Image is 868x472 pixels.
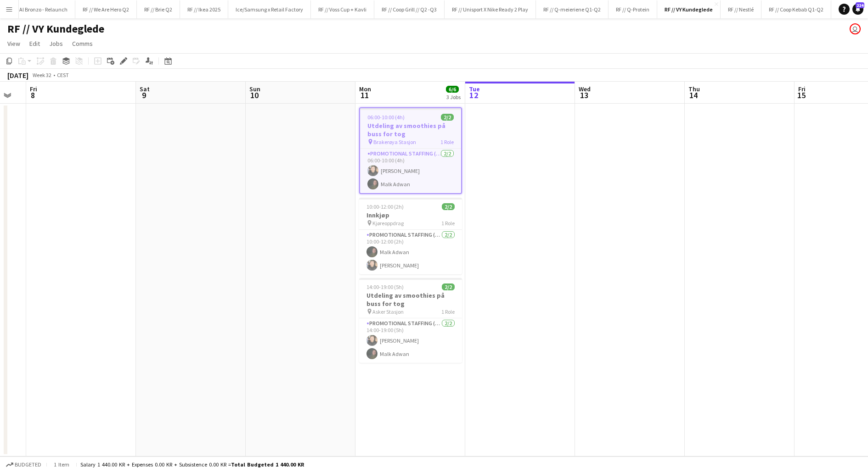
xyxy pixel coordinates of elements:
button: RF // Coop Grill // Q2 -Q3 [374,0,445,18]
span: Edit [29,39,40,48]
span: 1 Role [441,220,455,227]
span: Fri [798,85,806,93]
span: 14:00-19:00 (5h) [366,283,404,290]
span: Kjøreoppdrag [372,220,404,227]
app-card-role: Promotional Staffing (Sampling Staff)2/206:00-10:00 (4h)[PERSON_NAME]Malk Adwan [360,149,461,193]
button: RF // Voss Cup + Kavli [311,0,374,18]
span: 6/6 [446,86,459,93]
h1: RF // VY Kundeglede [7,22,104,36]
button: Ice/Samsung x Retail Factory [228,0,311,18]
span: 2/2 [442,283,455,290]
span: 06:00-10:00 (4h) [367,114,405,121]
span: Thu [688,85,700,93]
button: RF // Brie Q2 [137,0,180,18]
span: Jobs [49,39,63,48]
span: 10 [248,90,260,100]
span: 1 Role [441,308,455,315]
button: RF // Ikea 2025 [180,0,228,18]
span: 2/2 [442,203,455,210]
button: RF // Q-Protein [609,0,657,18]
span: 11 [358,90,371,100]
div: Salary 1 440.00 KR + Expenses 0.00 KR + Subsistence 0.00 KR = [80,461,304,468]
span: Fri [30,85,37,93]
span: 8 [28,90,37,100]
a: Edit [26,38,44,50]
span: Week 32 [30,72,53,78]
span: 13 [577,90,591,100]
button: RF // We Are Hero Q2 [75,0,137,18]
div: [DATE] [7,71,28,80]
a: Jobs [45,38,67,50]
span: Sat [140,85,150,93]
h3: Utdeling av smoothies på buss for tog [360,122,461,138]
div: CEST [57,72,69,78]
a: View [4,38,24,50]
span: 15 [797,90,806,100]
button: RF // Coop Kebab Q1-Q2 [761,0,831,18]
a: 224 [852,4,863,15]
span: Comms [72,39,93,48]
button: RF // Nestlé [721,0,761,18]
span: 2/2 [441,114,454,121]
span: 10:00-12:00 (2h) [366,203,404,210]
span: 14 [687,90,700,100]
span: View [7,39,20,48]
span: Wed [579,85,591,93]
button: RF // Unisport X Nike Ready 2 Play [445,0,536,18]
span: 1 Role [440,139,454,145]
app-card-role: Promotional Staffing (Sampling Staff)2/210:00-12:00 (2h)Malk Adwan[PERSON_NAME] [359,230,462,274]
app-card-role: Promotional Staffing (Sampling Staff)2/214:00-19:00 (5h)[PERSON_NAME]Malk Adwan [359,318,462,363]
span: Mon [359,85,371,93]
span: Asker Stasjon [372,308,404,315]
app-user-avatar: Alexander Skeppland Hole [850,23,861,34]
button: RF // Q-meieriene Q1-Q2 [536,0,609,18]
span: Tue [469,85,480,93]
div: 3 Jobs [446,94,461,100]
span: Brakerøya Stasjon [373,139,416,145]
span: Sun [249,85,260,93]
h3: Utdeling av smoothies på buss for tog [359,291,462,308]
span: 224 [856,2,864,8]
span: Budgeted [15,461,41,468]
button: Budgeted [5,460,43,470]
h3: Innkjøp [359,211,462,219]
span: 9 [138,90,150,100]
span: 12 [468,90,480,100]
span: 1 item [51,461,73,468]
app-job-card: 14:00-19:00 (5h)2/2Utdeling av smoothies på buss for tog Asker Stasjon1 RolePromotional Staffing ... [359,278,462,363]
a: Comms [68,38,96,50]
span: Total Budgeted 1 440.00 KR [231,461,304,468]
app-job-card: 10:00-12:00 (2h)2/2Innkjøp Kjøreoppdrag1 RolePromotional Staffing (Sampling Staff)2/210:00-12:00 ... [359,198,462,274]
button: RF // VY Kundeglede [657,0,721,18]
app-job-card: 06:00-10:00 (4h)2/2Utdeling av smoothies på buss for tog Brakerøya Stasjon1 RolePromotional Staff... [359,107,462,194]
